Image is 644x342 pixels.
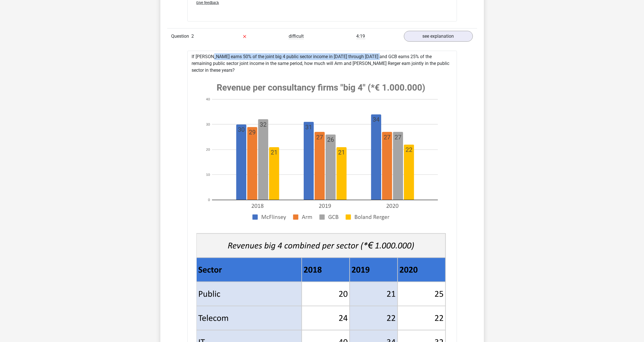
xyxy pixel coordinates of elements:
span: 4:19 [356,33,365,39]
span: Give feedback [196,1,219,5]
span: Question [171,33,192,40]
span: difficult [289,33,304,39]
span: 2 [192,33,194,39]
a: see explanation [404,31,473,42]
